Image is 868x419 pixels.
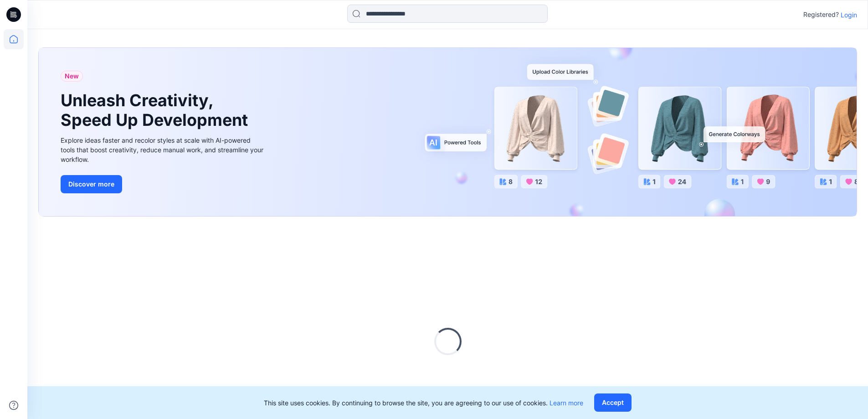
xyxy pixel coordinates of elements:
p: Login [841,10,857,20]
h1: Unleash Creativity, Speed Up Development [61,91,252,130]
a: Learn more [550,399,583,407]
button: Accept [594,393,632,412]
span: New [65,71,79,82]
div: Explore ideas faster and recolor styles at scale with AI-powered tools that boost creativity, red... [61,135,266,164]
p: Registered? [803,9,839,20]
button: Discover more [61,175,122,193]
a: Discover more [61,175,266,193]
p: This site uses cookies. By continuing to browse the site, you are agreeing to our use of cookies. [264,398,583,408]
